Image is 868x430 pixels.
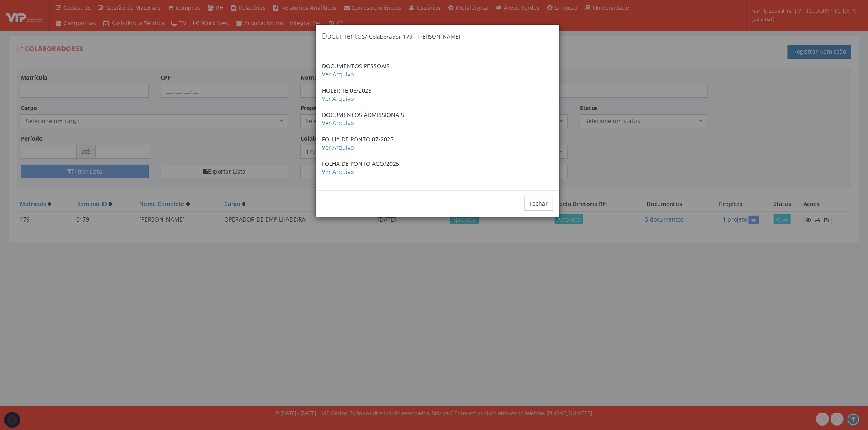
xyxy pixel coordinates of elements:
[322,135,553,152] p: FOLHA DE PONTO 07/2025
[524,197,553,211] button: Fechar
[322,111,553,127] p: DOCUMENTOS ADMISSIONAIS
[322,31,553,41] h4: Documentos
[365,33,460,40] small: / Colaborador:
[322,95,354,102] a: Ver Arquivo
[322,70,354,78] a: Ver Arquivo
[322,168,354,176] a: Ver Arquivo
[322,160,553,176] p: FOLHA DE PONTO AGO/2025
[322,143,354,151] a: Ver Arquivo
[549,31,553,35] button: Close
[403,33,460,40] span: 179 - [PERSON_NAME]
[322,87,553,103] p: HOLERITE 06/2025
[322,119,354,127] a: Ver Arquivo
[322,62,553,78] p: DOCUMENTOS PESSOAIS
